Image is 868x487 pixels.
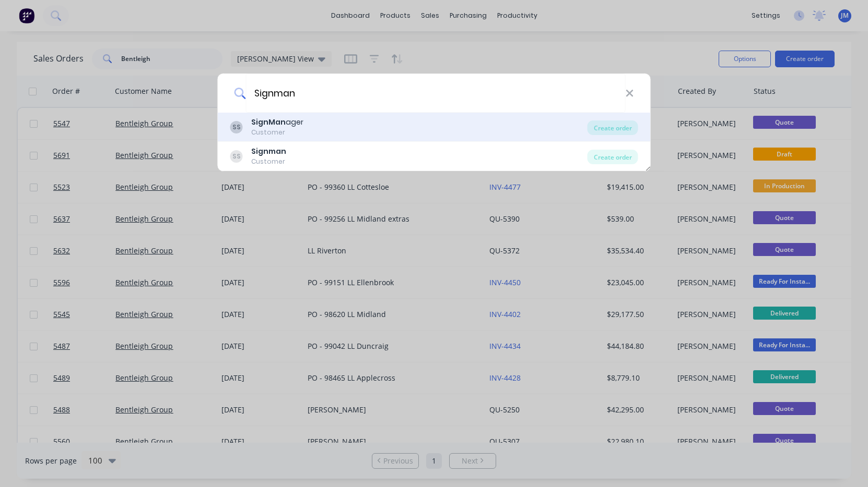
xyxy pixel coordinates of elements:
b: Signman [251,146,286,156]
div: Create order [588,150,638,164]
div: Customer [251,128,303,137]
input: Enter a customer name to create a new order... [245,74,625,113]
div: SS [230,150,243,163]
div: ager [251,117,303,128]
div: Customer [251,157,286,166]
div: Create order [588,120,638,135]
div: SS [230,121,243,133]
b: SignMan [251,117,286,127]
